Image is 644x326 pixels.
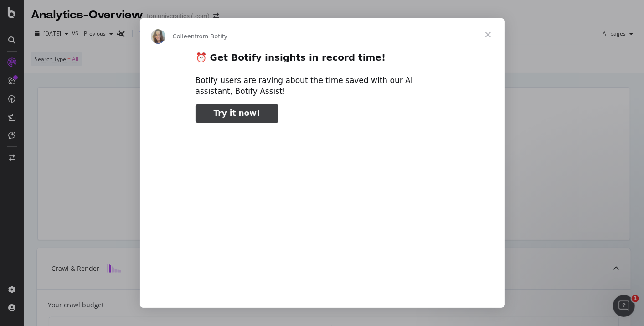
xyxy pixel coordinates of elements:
[196,104,278,123] a: Try it now!
[214,109,260,118] span: Try it now!
[195,33,227,40] span: from Botify
[472,18,505,51] span: Close
[151,29,165,44] img: Profile image for Colleen
[196,75,449,97] div: Botify users are raving about the time saved with our AI assistant, Botify Assist!
[196,52,449,68] h2: ⏰ Get Botify insights in record time!
[132,130,512,321] video: Play video
[173,33,195,40] span: Colleen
